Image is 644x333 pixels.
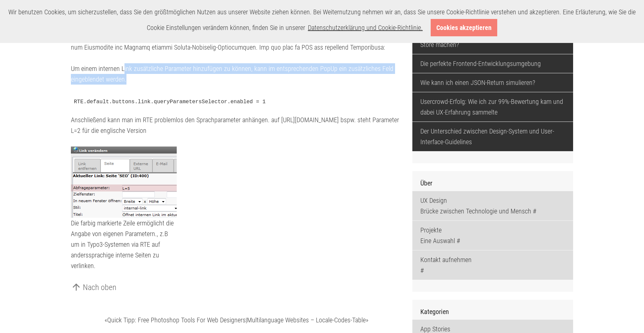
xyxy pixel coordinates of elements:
[431,19,497,36] a: Cookies akzeptieren
[247,316,366,324] a: Multilanguage Websites – Locale-Codes-Table
[71,115,403,136] p: Anschließend kann man im RTE problemlos den Sprachparameter anhängen. auf [URL][DOMAIN_NAME] bspw...
[71,281,116,293] a: arrow_upwardNach oben
[71,282,83,292] span: arrow_upward
[107,316,246,324] a: Quick Tipp: Free Photoshop Tools For Web Designers
[71,63,403,85] p: Um einem internen Link zusätzliche Parameter hinzufügen zu können, kann im entsprechenden PopUp e...
[412,122,573,151] a: Der Unterschied zwischen Design-System und User-Interface-Guidelines
[71,315,403,325] p: « »
[420,235,565,246] p: Eine Auswahl
[420,206,565,216] p: Brücke zwischen Technologie und Mensch
[412,54,573,73] a: Die perfekte Frontend-Entwicklungsumgebung
[420,179,565,187] h3: Über
[412,92,573,122] a: Usercrowd-Erfolg: Wie ich zur 99%-Bewertung kam und dabei UX-Erfahrung sammelte
[71,147,177,218] img: TYPO3 RTE interner Link auf Seite in anderer Sprache
[412,73,573,92] a: Wie kann ich einen JSON-Return simulieren?
[420,308,565,316] h2: Kategorien
[246,316,247,324] span: |
[71,95,403,109] pre: RTE.default.buttons.link.queryParametersSelector.enabled = 1
[412,191,573,220] a: UX DesignBrücke zwischen Technologie und Mensch
[412,221,573,250] a: ProjekteEine Auswahl
[8,8,636,32] span: Wir benutzen Cookies, um sicherzustellen, dass Sie den größtmöglichen Nutzen aus unserer Website ...
[71,218,177,271] figcaption: Die farbig markierte Zeile ermöglicht die Angabe von eigenen Parametern., z.B um in Typo3-Systeme...
[308,24,423,32] a: Datenschutzerklärung und Cookie-Richtlinie.
[412,250,573,280] a: Kontakt aufnehmen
